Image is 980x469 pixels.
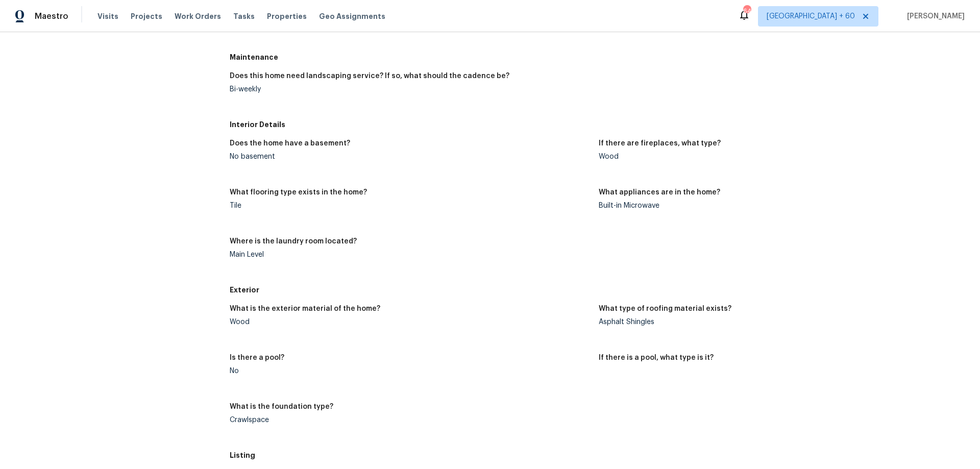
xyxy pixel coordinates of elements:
div: Wood [230,318,591,326]
h5: Is there a pool? [230,354,284,361]
div: No basement [230,153,591,160]
div: Crawlspace [230,416,591,424]
h5: What is the foundation type? [230,403,333,410]
h5: Does this home need landscaping service? If so, what should the cadence be? [230,72,509,80]
div: Main Level [230,251,591,258]
h5: Maintenance [230,52,968,62]
h5: Does the home have a basement? [230,140,350,147]
div: Bi-weekly [230,86,591,93]
h5: What type of roofing material exists? [599,305,731,312]
div: No [230,367,591,375]
div: Tile [230,202,591,209]
h5: If there is a pool, what type is it? [599,354,714,361]
span: Tasks [233,13,255,20]
h5: If there are fireplaces, what type? [599,140,721,147]
h5: What flooring type exists in the home? [230,189,367,196]
h5: What is the exterior material of the home? [230,305,380,312]
span: [GEOGRAPHIC_DATA] + 60 [767,11,855,21]
div: Asphalt Shingles [599,318,960,326]
h5: Exterior [230,285,968,295]
h5: Interior Details [230,119,968,130]
div: 646 [743,6,750,16]
span: Geo Assignments [319,11,385,21]
h5: Listing [230,450,968,460]
span: Projects [131,11,162,21]
span: Properties [267,11,307,21]
span: Maestro [35,11,68,21]
h5: Where is the laundry room located? [230,238,357,245]
span: Visits [97,11,118,21]
div: Wood [599,153,960,160]
div: Built-in Microwave [599,202,960,209]
h5: What appliances are in the home? [599,189,720,196]
span: [PERSON_NAME] [903,11,965,21]
span: Work Orders [175,11,221,21]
